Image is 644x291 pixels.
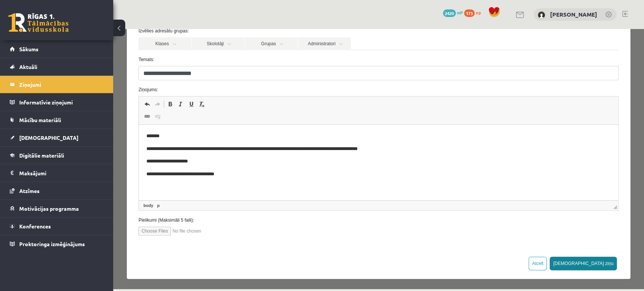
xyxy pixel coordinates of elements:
img: Jekaterina Zeļeņina [538,11,545,19]
a: [PERSON_NAME] [550,11,597,18]
legend: Ziņojumi [19,76,104,93]
a: Вставить/Редактировать ссылку (Ctrl+K) [29,83,39,92]
a: Digitālie materiāli [10,147,104,164]
label: Pielikumi (Maksimāli 5 faili): [20,188,511,195]
span: Proktoringa izmēģinājums [19,240,85,247]
a: Rīgas 1. Tālmācības vidusskola [8,13,69,32]
a: Полужирный (Ctrl+B) [52,70,62,80]
button: Atcelt [415,228,433,241]
a: Курсив (Ctrl+I) [62,70,73,80]
legend: Maksājumi [19,164,104,182]
iframe: Визуальный текстовый редактор, wiswyg-editor-47024891446640-1757060461-121 [26,96,505,171]
a: Убрать ссылку [39,83,50,92]
a: Повторить (Ctrl+Y) [39,70,50,80]
span: Atzīmes [19,187,40,194]
a: Informatīvie ziņojumi [10,93,104,111]
a: Элемент body [29,173,41,180]
span: mP [457,9,463,15]
a: Maksājumi [10,164,104,182]
a: Administratori [185,8,238,21]
a: [DEMOGRAPHIC_DATA] [10,129,104,146]
span: Konferences [19,223,51,230]
a: 173 xp [464,9,484,15]
span: Aktuāli [19,63,37,70]
a: Klases [25,8,78,21]
a: Отменить (Ctrl+Z) [29,70,39,80]
span: Sākums [19,46,38,52]
a: Mācību materiāli [10,111,104,129]
span: Mācību materiāli [19,116,61,123]
a: Элемент p [42,173,48,180]
a: Убрать форматирование [83,70,94,80]
a: Konferences [10,217,104,235]
span: 173 [464,9,475,17]
a: Aktuāli [10,58,104,75]
a: Proktoringa izmēģinājums [10,235,104,253]
label: Ziņojums: [20,57,511,64]
label: Temats: [20,27,511,34]
a: Skolotāji [78,8,131,21]
button: [DEMOGRAPHIC_DATA] ziņu [437,228,504,241]
a: Ziņojumi [10,76,104,93]
a: Sākums [10,40,104,58]
span: 2420 [443,9,456,17]
span: xp [476,9,481,15]
a: Подчеркнутый (Ctrl+U) [73,70,83,80]
legend: Informatīvie ziņojumi [19,93,104,111]
span: Digitālie materiāli [19,152,64,159]
span: Перетащите для изменения размера [500,176,504,180]
span: Motivācijas programma [19,205,79,212]
a: Grupas [132,8,184,21]
a: 2420 mP [443,9,463,15]
span: [DEMOGRAPHIC_DATA] [19,134,78,141]
a: Atzīmes [10,182,104,199]
a: Motivācijas programma [10,200,104,217]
